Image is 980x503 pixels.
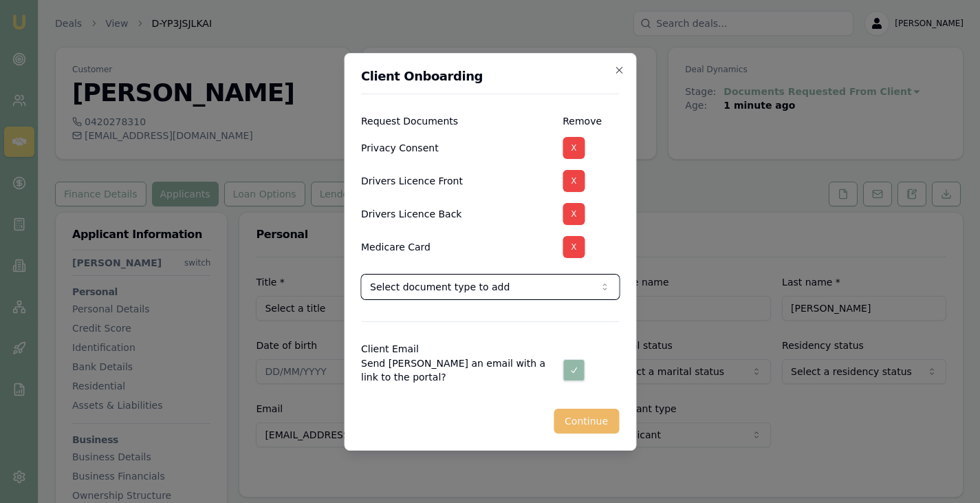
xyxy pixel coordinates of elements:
[563,236,585,258] button: X
[563,137,585,159] button: X
[554,409,619,434] button: Continue
[361,116,552,126] div: Request Documents
[361,131,552,164] div: Privacy Consent
[563,203,585,225] button: X
[563,170,585,192] button: X
[361,356,552,384] label: Send [PERSON_NAME] an email with a link to the portal?
[361,231,552,264] div: Medicare Card
[361,70,619,83] h2: Client Onboarding
[361,197,552,231] div: Drivers Licence Back
[361,164,552,197] div: Drivers Licence Front
[361,344,619,354] div: Client Email
[563,116,619,126] div: Remove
